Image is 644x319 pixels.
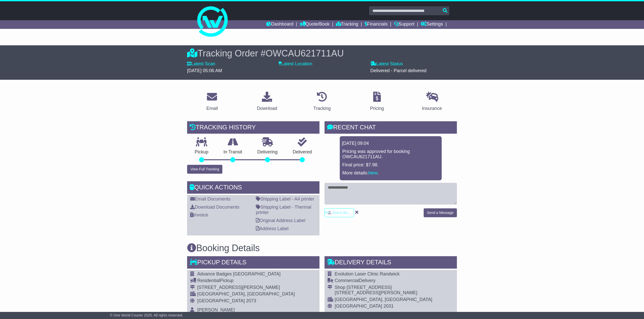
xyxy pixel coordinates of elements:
[335,271,400,276] span: Evolution Laser Clinic Randwick
[197,271,280,276] span: Advance Badges [GEOGRAPHIC_DATA]
[190,196,230,202] a: Email Documents
[313,105,331,112] div: Tracking
[342,149,439,160] p: Pricing was approved for booking OWCAU621711AU.
[367,90,387,114] a: Pricing
[197,298,245,303] span: [GEOGRAPHIC_DATA]
[187,48,457,59] div: Tracking Order #
[325,121,457,135] div: RECENT CHAT
[335,278,359,283] span: Commercial
[190,205,239,210] a: Download Documents
[187,165,222,174] button: View Full Tracking
[279,61,312,67] label: Latest Location
[256,205,311,215] a: Shipping Label - Thermal printer
[370,105,384,112] div: Pricing
[197,307,235,312] span: [PERSON_NAME]
[187,68,222,73] span: [DATE] 05:06 AM
[203,90,221,114] a: Email
[190,212,208,217] a: Invoice
[110,313,183,317] span: © One World Courier 2025. All rights reserved.
[342,141,440,146] div: [DATE] 09:04
[335,278,432,284] div: Delivery
[383,304,393,309] span: 2031
[342,170,439,176] p: More details: .
[187,149,216,155] p: Pickup
[365,20,388,29] a: Financials
[187,256,319,270] div: Pickup Details
[197,291,312,297] div: [GEOGRAPHIC_DATA], [GEOGRAPHIC_DATA]
[419,90,445,114] a: Insurance
[421,20,443,29] a: Settings
[325,256,457,270] div: Delivery Details
[335,285,432,290] div: Shop [STREET_ADDRESS]
[266,48,344,58] span: OWCAU621711AU
[187,243,457,253] h3: Booking Details
[197,278,220,283] span: Residential
[246,298,256,303] span: 2073
[422,105,442,112] div: Insurance
[370,68,426,73] span: Delivered - Parcel delivered
[266,20,293,29] a: Dashboard
[256,196,314,202] a: Shipping Label - A4 printer
[254,90,280,114] a: Download
[257,105,277,112] div: Download
[394,20,415,29] a: Support
[310,90,334,114] a: Tracking
[285,149,320,155] p: Delivered
[368,170,378,175] a: here
[424,208,457,217] button: Send a Message
[197,278,312,284] div: Pickup
[370,61,403,67] label: Latest Status
[335,297,432,303] div: [GEOGRAPHIC_DATA], [GEOGRAPHIC_DATA]
[256,226,289,231] a: Address Label
[216,149,250,155] p: In Transit
[206,105,218,112] div: Email
[187,61,215,67] label: Latest Scan
[197,285,312,290] div: [STREET_ADDRESS][PERSON_NAME]
[335,290,432,296] div: [STREET_ADDRESS][PERSON_NAME]
[336,20,358,29] a: Tracking
[187,181,319,195] div: Quick Actions
[335,304,382,309] span: [GEOGRAPHIC_DATA]
[256,218,305,223] a: Original Address Label
[250,149,285,155] p: Delivering
[187,121,319,135] div: Tracking history
[342,162,439,168] p: Final price: $7.98.
[300,20,330,29] a: Quote/Book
